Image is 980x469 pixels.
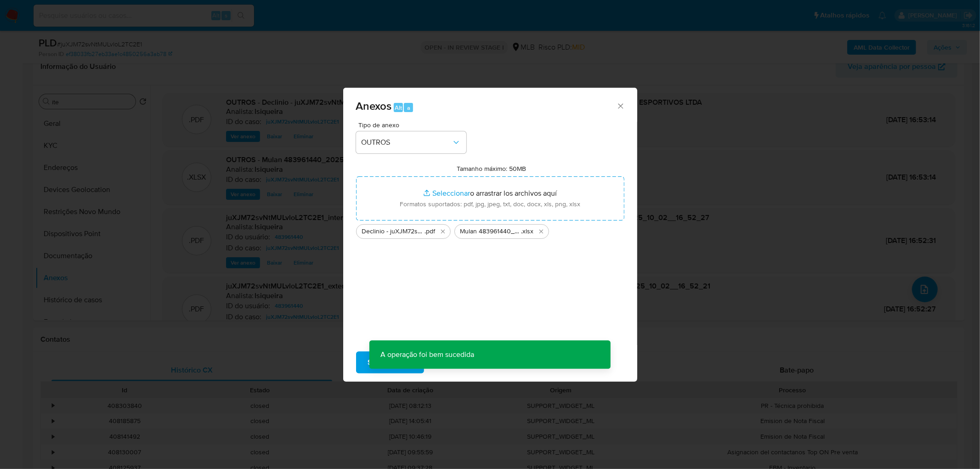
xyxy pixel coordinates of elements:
span: a [407,103,410,112]
button: Eliminar Declinio - juXJM72svNtMULvloL2TC2E1 - CNPJ 33794714000178 - PRATICAR ESPORTES COMERCIO D... [437,226,448,237]
span: Subir arquivo [368,352,412,373]
span: Cancelar [440,352,470,373]
span: .xlsx [521,227,534,236]
button: Subir arquivo [356,351,424,373]
span: Declinio - juXJM72svNtMULvloL2TC2E1 - CNPJ 33794714000178 - PRATICAR ESPORTES COMERCIO DE ARTIGOS... [362,227,425,236]
button: Cerrar [616,102,624,110]
p: A operação foi bem sucedida [369,340,485,369]
span: OUTROS [362,138,452,147]
span: Anexos [356,98,392,114]
span: Mulan 483961440_2025_10_02_13_12_08 [460,227,521,236]
button: Eliminar Mulan 483961440_2025_10_02_13_12_08.xlsx [536,226,547,237]
span: .pdf [425,227,436,236]
label: Tamanho máximo: 50MB [457,164,526,173]
span: Alt [395,103,402,112]
span: Tipo de anexo [358,122,469,128]
button: OUTROS [356,131,466,153]
ul: Archivos seleccionados [356,220,624,239]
